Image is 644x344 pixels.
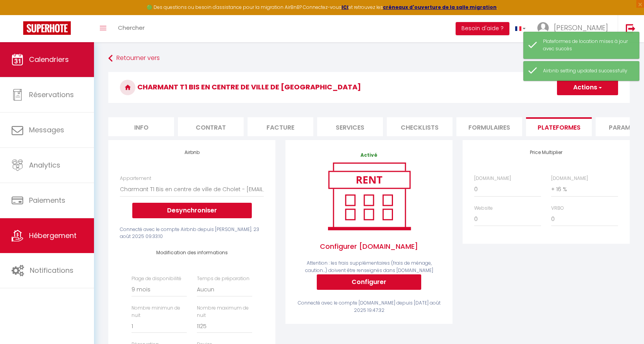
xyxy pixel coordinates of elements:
[120,226,264,241] div: Connecté avec le compte Airbnb depuis [PERSON_NAME]. 23 août 2025 09:33:10
[537,22,549,34] img: ...
[29,160,60,170] span: Analytics
[557,80,618,95] button: Actions
[132,305,187,319] label: Nombre minimun de nuit
[317,274,421,290] button: Configurer
[178,117,244,136] li: Contrat
[197,275,249,282] label: Temps de préparation
[120,150,264,155] h4: Airbnb
[526,117,592,136] li: Plateformes
[132,250,252,255] h4: Modification des informations
[531,15,618,42] a: ... [PERSON_NAME]
[474,150,618,155] h4: Price Multiplier
[383,4,497,10] a: créneaux d'ouverture de la salle migration
[317,117,383,136] li: Services
[474,205,493,212] label: Website
[320,159,419,233] img: rent.png
[456,117,522,136] li: Formulaires
[248,117,313,136] li: Facture
[297,152,441,159] p: Activé
[474,175,511,182] label: [DOMAIN_NAME]
[29,55,69,64] span: Calendriers
[342,4,348,10] a: ICI
[108,117,174,136] li: Info
[118,24,145,32] span: Chercher
[305,260,433,274] span: Attention : les frais supplémentaires (frais de ménage, caution...) doivent être renseignés dans ...
[132,275,181,282] label: Plage de disponibilité
[29,231,77,240] span: Hébergement
[120,175,151,182] label: Appartement
[551,205,564,212] label: VRBO
[108,72,630,103] h3: Charmant T1 Bis en centre de ville de [GEOGRAPHIC_DATA]
[387,117,453,136] li: Checklists
[551,175,588,182] label: [DOMAIN_NAME]
[30,265,73,275] span: Notifications
[112,15,150,42] a: Chercher
[456,22,509,35] button: Besoin d'aide ?
[197,305,252,319] label: Nombre maximum de nuit
[611,309,638,338] iframe: Chat
[297,300,441,314] div: Connecté avec le compte [DOMAIN_NAME] depuis [DATE] août 2025 19:47:32
[29,90,74,99] span: Réservations
[626,24,635,33] img: logout
[132,203,252,218] button: Desynchroniser
[554,23,608,33] span: [PERSON_NAME]
[108,51,630,65] a: Retourner vers
[543,67,631,75] div: Airbnb setting updated successfully
[543,38,631,53] div: Plateformes de location mises à jour avec succès
[29,125,64,135] span: Messages
[297,233,441,260] span: Configurer [DOMAIN_NAME]
[6,3,29,26] button: Ouvrir le widget de chat LiveChat
[23,21,71,35] img: Super Booking
[29,195,65,205] span: Paiements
